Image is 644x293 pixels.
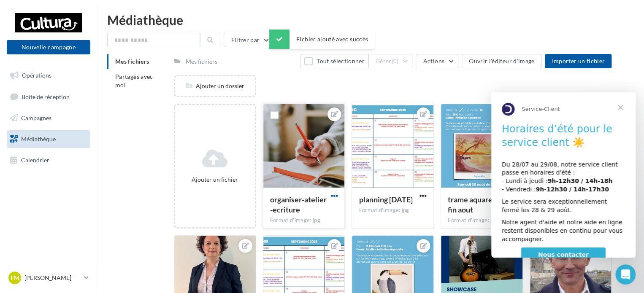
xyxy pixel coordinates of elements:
span: Calendrier [21,156,49,163]
button: Filtrer par [224,33,273,47]
span: Actions [423,57,444,65]
div: Mes fichiers [186,57,217,66]
span: Nous contacter [47,159,97,166]
button: Gérer(0) [368,54,413,68]
a: Campagnes [5,109,92,127]
button: Actions [416,54,458,68]
iframe: Intercom live chat [615,264,636,285]
button: Importer un fichier [545,54,612,68]
span: FM [11,274,19,282]
span: planning septembre 2025 [359,195,412,204]
span: Opérations [22,72,51,79]
div: Ajouter un dossier [175,82,255,90]
div: Ajouter un fichier [179,175,252,184]
div: Médiathèque [107,13,634,26]
div: Format d'image: jpg [448,217,516,224]
span: Médiathèque [21,135,56,142]
a: Calendrier [5,151,92,169]
div: Format d'image: jpg [359,207,427,214]
span: trame aquarelle fin aout [448,195,501,214]
div: Fichier ajouté avec succès [269,30,375,49]
span: Partagés avec moi [115,73,153,89]
button: Tout sélectionner [300,54,368,68]
span: organiser-atelier-ecriture [270,195,327,214]
a: Opérations [5,67,92,84]
span: Importer un fichier [552,57,605,65]
a: Médiathèque [5,130,92,148]
a: Nous contacter [30,155,114,170]
span: Campagnes [21,114,51,121]
div: Format d'image: jpg [270,217,338,224]
iframe: Intercom live chat message [491,92,636,258]
button: Ouvrir l'éditeur d'image [462,54,541,68]
p: [PERSON_NAME] [24,274,81,282]
a: FM [PERSON_NAME] [7,270,90,286]
span: Boîte de réception [22,93,70,100]
button: Nouvelle campagne [7,40,90,54]
a: Boîte de réception [5,88,92,106]
span: (0) [392,58,399,65]
span: Mes fichiers [115,58,149,65]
